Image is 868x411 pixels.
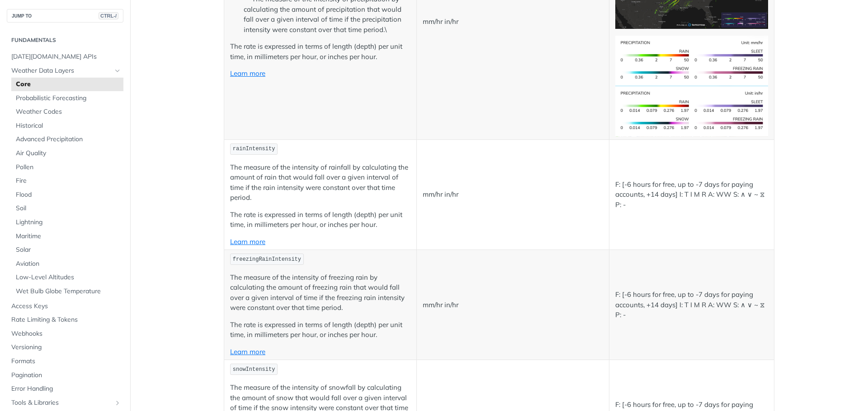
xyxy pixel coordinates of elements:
a: Maritime [11,230,123,243]
a: Error Handling [7,382,123,396]
a: Wet Bulb Globe Temperature [11,285,123,298]
span: Rate Limiting & Tokens [11,315,121,324]
p: The rate is expressed in terms of length (depth) per unit time, in millimeters per hour, or inche... [230,210,410,230]
span: CTRL-/ [99,12,118,19]
span: Aviation [16,259,121,268]
a: Access Keys [7,300,123,313]
a: Learn more [230,347,265,356]
span: Soil [16,204,121,213]
span: Pagination [11,371,121,380]
a: Fire [11,174,123,188]
a: [DATE][DOMAIN_NAME] APIs [7,50,123,64]
p: mm/hr in/hr [423,17,603,27]
span: rainIntensity [233,146,275,152]
a: Pagination [7,369,123,382]
a: Aviation [11,257,123,271]
span: Tools & Libraries [11,398,112,407]
a: Advanced Precipitation [11,133,123,146]
a: Lightning [11,216,123,229]
span: Lightning [16,218,121,227]
button: Hide subpages for Weather Data Layers [114,67,121,74]
a: Soil [11,202,123,215]
a: Weather Codes [11,105,123,119]
h2: Fundamentals [7,36,123,44]
p: The measure of the intensity of rainfall by calculating the amount of rain that would fall over a... [230,162,410,203]
a: Historical [11,119,123,133]
p: F: [-6 hours for free, up to -7 days for paying accounts, +14 days] I: T I M R A: WW S: ∧ ∨ ~ ⧖ P: - [615,180,768,210]
span: Expand image [615,106,768,115]
p: mm/hr in/hr [423,300,603,310]
a: Core [11,78,123,91]
span: Formats [11,357,121,366]
span: Access Keys [11,302,121,311]
a: Learn more [230,69,265,78]
span: Advanced Precipitation [16,135,121,144]
span: Flood [16,190,121,199]
button: Show subpages for Tools & Libraries [114,399,121,406]
a: Solar [11,243,123,257]
span: [DATE][DOMAIN_NAME] APIs [11,52,121,61]
span: snowIntensity [233,366,275,373]
span: Pollen [16,163,121,172]
span: Weather Data Layers [11,66,112,75]
a: Learn more [230,237,265,246]
p: The measure of the intensity of freezing rain by calculating the amount of freezing rain that wou... [230,272,410,313]
p: mm/hr in/hr [423,189,603,200]
a: Rate Limiting & Tokens [7,313,123,327]
span: Solar [16,245,121,254]
p: The rate is expressed in terms of length (depth) per unit time, in millimeters per hour, or inche... [230,42,410,62]
span: Probabilistic Forecasting [16,94,121,103]
span: Wet Bulb Globe Temperature [16,287,121,296]
a: Air Quality [11,147,123,160]
a: Probabilistic Forecasting [11,92,123,105]
span: Historical [16,121,121,130]
a: Formats [7,355,123,368]
a: Versioning [7,341,123,354]
span: Expand image [615,55,768,64]
span: Core [16,80,121,89]
span: Fire [16,176,121,185]
span: Air Quality [16,149,121,158]
span: Low-Level Altitudes [16,273,121,282]
a: Low-Level Altitudes [11,271,123,284]
span: Error Handling [11,384,121,393]
span: freezingRainIntensity [233,256,301,263]
a: Pollen [11,161,123,174]
button: JUMP TOCTRL-/ [7,9,123,23]
a: Webhooks [7,327,123,341]
a: Tools & LibrariesShow subpages for Tools & Libraries [7,396,123,410]
span: Webhooks [11,329,121,338]
span: Maritime [16,232,121,241]
a: Flood [11,188,123,202]
p: F: [-6 hours for free, up to -7 days for paying accounts, +14 days] I: T I M R A: WW S: ∧ ∨ ~ ⧖ P: - [615,290,768,320]
span: Weather Codes [16,107,121,116]
span: Versioning [11,343,121,352]
a: Weather Data LayersHide subpages for Weather Data Layers [7,64,123,78]
p: The rate is expressed in terms of length (depth) per unit time, in millimeters per hour, or inche... [230,320,410,340]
